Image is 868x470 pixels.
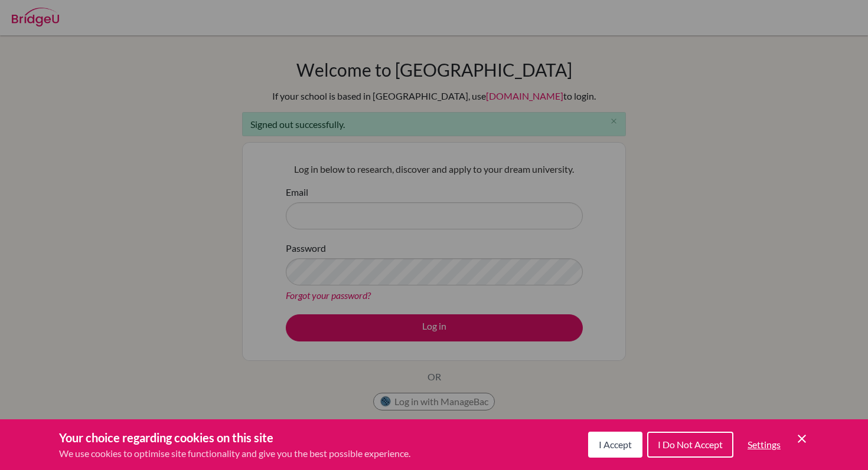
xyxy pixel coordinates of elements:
button: I Do Not Accept [647,432,733,458]
button: Save and close [795,432,809,446]
h3: Your choice regarding cookies on this site [59,429,410,446]
span: I Do Not Accept [658,439,723,450]
button: I Accept [588,432,642,458]
button: Settings [738,433,790,456]
span: I Accept [599,439,632,450]
p: We use cookies to optimise site functionality and give you the best possible experience. [59,446,410,461]
span: Settings [748,439,781,450]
